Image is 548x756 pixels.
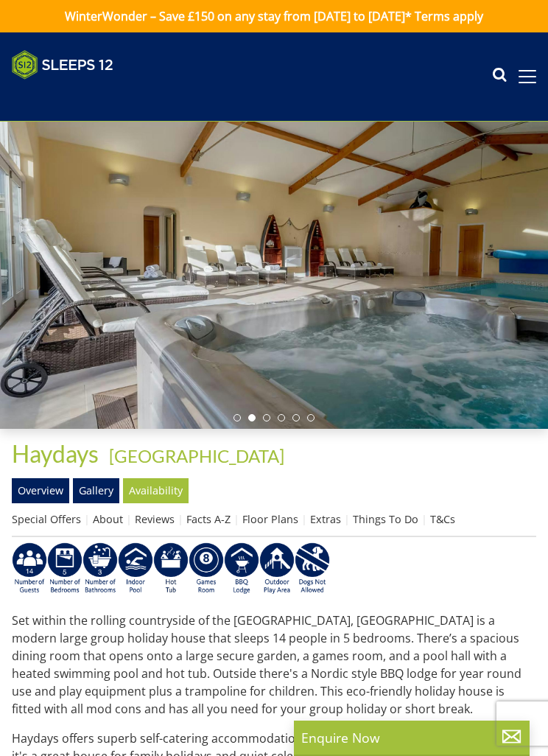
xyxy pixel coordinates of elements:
[353,512,418,526] a: Things To Do
[93,512,123,526] a: About
[4,88,159,101] iframe: Customer reviews powered by Trustpilot
[12,439,103,468] a: Haydays
[12,612,536,718] p: Set within the rolling countryside of the [GEOGRAPHIC_DATA], [GEOGRAPHIC_DATA] is a modern large ...
[224,542,259,595] img: AD_4nXfdu1WaBqbCvRx5dFd3XGC71CFesPHPPZknGuZzXQvBzugmLudJYyY22b9IpSVlKbnRjXo7AJLKEyhYodtd_Fvedgm5q...
[73,478,119,503] a: Gallery
[12,50,113,80] img: Sleeps 12
[103,445,284,466] span: -
[12,542,47,595] img: AD_4nXfv62dy8gRATOHGNfSP75DVJJaBcdzd0qX98xqyk7UjzX1qaSeW2-XwITyCEUoo8Y9WmqxHWlJK_gMXd74SOrsYAJ_vK...
[109,445,284,466] a: [GEOGRAPHIC_DATA]
[12,512,81,526] a: Special Offers
[259,542,295,595] img: AD_4nXfjdDqPkGBf7Vpi6H87bmAUe5GYCbodrAbU4sf37YN55BCjSXGx5ZgBV7Vb9EJZsXiNVuyAiuJUB3WVt-w9eJ0vaBcHg...
[118,542,153,595] img: AD_4nXei2dp4L7_L8OvME76Xy1PUX32_NMHbHVSts-g-ZAVb8bILrMcUKZI2vRNdEqfWP017x6NFeUMZMqnp0JYknAB97-jDN...
[123,478,189,503] a: Availability
[295,542,330,595] img: AD_4nXfkFtrpaXUtUFzPNUuRY6lw1_AXVJtVz-U2ei5YX5aGQiUrqNXS9iwbJN5FWUDjNILFFLOXd6gEz37UJtgCcJbKwxVV0...
[310,512,341,526] a: Extras
[12,478,69,503] a: Overview
[47,542,82,595] img: AD_4nXdbpp640i7IVFfqLTtqWv0Ghs4xmNECk-ef49VdV_vDwaVrQ5kQ5qbfts81iob6kJkelLjJ-SykKD7z1RllkDxiBG08n...
[242,512,298,526] a: Floor Plans
[189,542,224,595] img: AD_4nXdrZMsjcYNLGsKuA84hRzvIbesVCpXJ0qqnwZoX5ch9Zjv73tWe4fnFRs2gJ9dSiUubhZXckSJX_mqrZBmYExREIfryF...
[82,542,118,595] img: AD_4nXfrQBKCd8QKV6EcyfQTuP1fSIvoqRgLuFFVx4a_hKg6kgxib-awBcnbgLhyNafgZ22QHnlTp2OLYUAOUHgyjOLKJ1AgJ...
[186,512,231,526] a: Facts A-Z
[135,512,175,526] a: Reviews
[430,512,455,526] a: T&Cs
[12,439,99,468] span: Haydays
[153,542,189,595] img: AD_4nXcpX5uDwed6-YChlrI2BYOgXwgg3aqYHOhRm0XfZB-YtQW2NrmeCr45vGAfVKUq4uWnc59ZmEsEzoF5o39EWARlT1ewO...
[301,728,522,747] p: Enquire Now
